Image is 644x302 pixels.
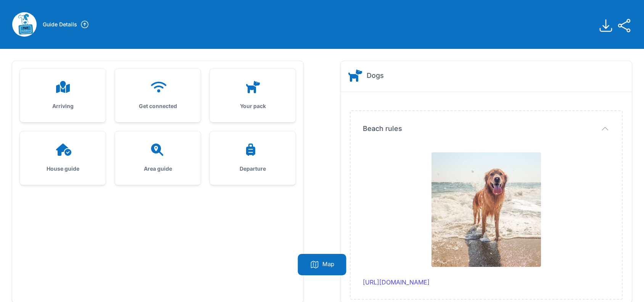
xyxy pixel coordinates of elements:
[363,123,402,134] span: Beach rules
[127,102,188,110] h3: Get connected
[363,123,610,134] button: Beach rules
[363,278,430,286] a: [URL][DOMAIN_NAME]
[115,69,201,122] a: Get connected
[115,131,201,185] a: Area guide
[20,69,106,122] a: Arriving
[210,69,296,122] a: Your pack
[431,152,541,267] img: ccmifc4ing6thd42xg7ziryu16wi
[43,20,89,29] a: Guide Details
[367,70,384,81] h2: Dogs
[210,131,296,185] a: Departure
[127,165,188,173] h3: Area guide
[20,131,106,185] a: House guide
[32,165,93,173] h3: House guide
[222,102,283,110] h3: Your pack
[322,260,334,269] p: Map
[12,12,37,37] img: ms2720u4nnt2kxd674r90h1o3sx9
[32,102,93,110] h3: Arriving
[222,165,283,173] h3: Departure
[43,21,77,28] h3: Guide Details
